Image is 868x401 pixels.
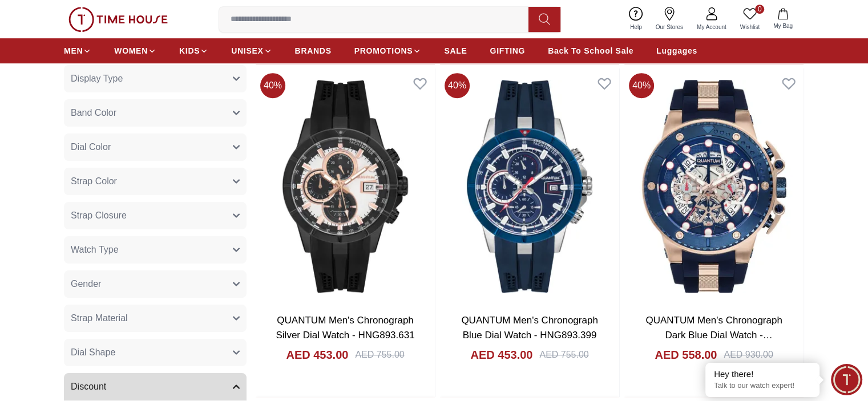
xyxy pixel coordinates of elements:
span: Dial Shape [71,346,115,359]
button: Gender [64,270,247,298]
span: 0 [755,5,764,14]
span: Display Type [71,72,123,86]
span: Our Stores [651,23,688,31]
a: WOMEN [114,40,156,61]
span: My Account [692,23,731,31]
a: UNISEX [231,40,272,61]
span: Back To School Sale [548,45,633,56]
span: 40 % [260,73,285,98]
h4: AED 558.00 [655,347,717,363]
h4: AED 453.00 [470,347,532,363]
button: Discount [64,373,247,400]
span: My Bag [769,22,797,30]
a: GIFTING [490,40,525,61]
a: QUANTUM Men's Chronograph Blue Dial Watch - HNG893.399 [461,315,597,341]
a: Back To School Sale [548,40,633,61]
span: Dial Color [71,140,111,154]
p: Talk to our watch expert! [714,381,811,391]
a: BRANDS [295,40,332,61]
button: Display Type [64,65,247,92]
span: Help [625,23,647,31]
div: AED 755.00 [539,348,588,362]
span: MEN [64,45,83,56]
span: Strap Closure [71,209,127,222]
span: Watch Type [71,243,119,257]
a: QUANTUM Men's Chronograph Dark Blue Dial Watch - HNG535.999 [645,315,782,355]
div: Hey there! [714,368,811,380]
span: Band Color [71,106,116,120]
button: Dial Shape [64,339,247,366]
img: QUANTUM Men's Chronograph Silver Dial Watch - HNG893.631 [256,68,435,304]
button: My Bag [766,6,800,33]
span: WOMEN [114,45,148,56]
a: Help [623,5,649,34]
button: Watch Type [64,236,247,264]
span: Luggages [656,45,697,56]
span: 40 % [629,73,654,98]
img: QUANTUM Men's Chronograph Blue Dial Watch - HNG893.399 [440,68,619,304]
span: SALE [444,45,467,56]
span: BRANDS [295,45,332,56]
button: Band Color [64,99,247,127]
h4: AED 453.00 [286,347,348,363]
span: Strap Material [71,311,128,325]
span: Gender [71,277,101,291]
span: GIFTING [490,45,525,56]
button: Strap Color [64,168,247,195]
img: QUANTUM Men's Chronograph Dark Blue Dial Watch - HNG535.999 [624,68,804,304]
button: Strap Closure [64,202,247,229]
a: Our Stores [649,5,690,34]
a: PROMOTIONS [354,40,422,61]
a: Luggages [656,40,697,61]
span: PROMOTIONS [354,45,413,56]
span: Discount [71,380,106,394]
a: KIDS [179,40,208,61]
a: QUANTUM Men's Chronograph Silver Dial Watch - HNG893.631 [276,315,414,341]
span: UNISEX [231,45,263,56]
span: Wishlist [736,23,764,31]
div: Chat Widget [831,364,862,395]
button: Dial Color [64,133,247,161]
a: SALE [444,40,467,61]
a: 0Wishlist [733,5,766,34]
div: AED 930.00 [724,348,773,362]
span: 40 % [445,73,470,98]
a: MEN [64,40,91,61]
button: Strap Material [64,305,247,332]
span: KIDS [179,45,200,56]
img: ... [68,7,168,32]
span: Strap Color [71,175,117,188]
div: AED 755.00 [355,348,404,362]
